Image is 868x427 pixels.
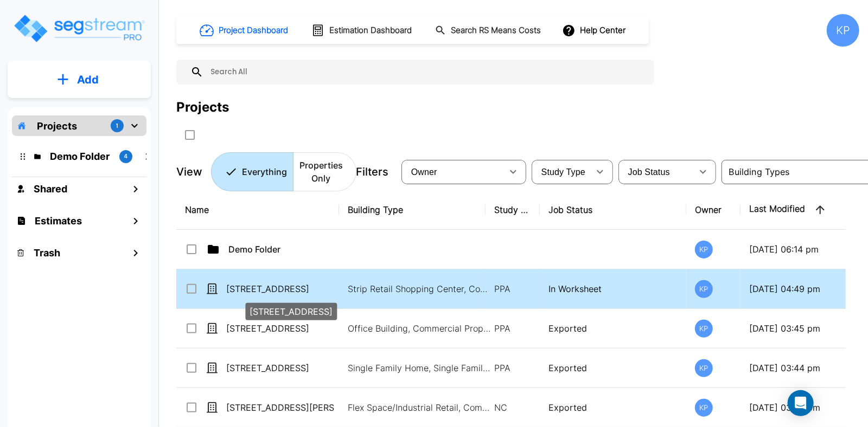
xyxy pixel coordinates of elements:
h1: Project Dashboard [219,24,288,37]
span: Job Status [628,167,670,177]
p: [DATE] 04:49 pm [749,282,851,295]
h1: Estimates [35,214,82,228]
p: [STREET_ADDRESS] [226,322,335,335]
span: Study Type [541,167,585,177]
p: PPA [494,361,531,374]
input: Search All [203,60,649,85]
th: Building Type [339,190,486,230]
th: Owner [686,190,741,230]
p: Add [77,72,99,88]
h1: Search RS Means Costs [451,24,541,37]
p: Everything [242,165,287,178]
p: 1 [116,121,119,131]
div: Open Intercom Messenger [788,390,814,416]
p: Exported [548,361,678,374]
th: Study Type [486,190,540,230]
p: Demo Folder [228,243,337,256]
p: Exported [548,322,678,335]
p: [STREET_ADDRESS] [226,361,335,374]
p: PPA [494,282,531,295]
div: Select [621,157,692,187]
p: NC [494,401,531,414]
p: View [176,164,202,180]
button: Project Dashboard [195,18,294,42]
p: PPA [494,322,531,335]
p: Strip Retail Shopping Center, Commercial Property Site [348,282,494,295]
p: Single Family Home, Single Family Home Site [348,361,494,374]
p: Flex Space/Industrial Retail, Commercial Property Site [348,401,494,414]
img: Logo [12,13,145,44]
p: Exported [548,401,678,414]
div: Platform [211,152,356,191]
h1: Estimation Dashboard [329,24,412,37]
p: Projects [37,119,77,133]
div: Select [534,157,589,187]
button: Estimation Dashboard [307,19,418,42]
p: [STREET_ADDRESS] [226,282,335,295]
button: SelectAll [179,124,201,146]
p: Office Building, Commercial Property Site [348,322,494,335]
div: KP [695,280,713,298]
input: Building Types [725,164,863,179]
p: In Worksheet [548,282,678,295]
h1: Trash [34,245,60,260]
button: Help Center [560,20,630,41]
p: [DATE] 06:14 pm [749,243,851,256]
th: Job Status [540,190,686,230]
div: KP [695,320,713,338]
div: Select [404,157,502,187]
div: KP [827,14,859,47]
button: Search RS Means Costs [431,20,547,41]
p: [DATE] 03:44 pm [749,361,851,374]
button: Add [8,64,151,95]
span: Owner [411,167,437,177]
p: [DATE] 03:45 pm [749,322,851,335]
th: Last Modified [741,190,860,230]
p: Demo Folder [50,149,111,164]
div: KP [695,241,713,258]
h1: Shared [34,182,67,196]
p: Properties Only [299,159,343,185]
p: 4 [124,152,128,161]
div: Projects [176,98,229,117]
button: Everything [211,152,293,191]
button: Properties Only [293,152,356,191]
div: KP [695,359,713,377]
p: Filters [356,164,388,180]
th: Name [176,190,339,230]
div: KP [695,399,713,417]
p: [STREET_ADDRESS] [250,305,333,318]
p: [DATE] 03:42 pm [749,401,851,414]
p: [STREET_ADDRESS][PERSON_NAME] [226,401,335,414]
